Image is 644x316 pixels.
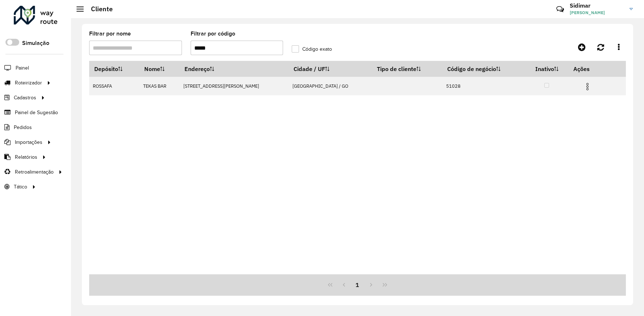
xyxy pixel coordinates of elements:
th: Endereço [179,61,288,77]
th: Cidade / UF [289,61,372,77]
th: Depósito [89,61,139,77]
label: Código exato [292,45,332,53]
button: 1 [351,278,365,292]
span: [PERSON_NAME] [570,9,624,16]
span: Tático [14,183,27,191]
label: Filtrar por código [191,29,235,38]
td: 51028 [442,77,525,95]
th: Ações [569,61,612,76]
h3: Sidimar [570,2,624,9]
span: Cadastros [14,94,36,101]
span: Pedidos [14,124,32,131]
td: TEKAS BAR [139,77,179,95]
td: [GEOGRAPHIC_DATA] / GO [289,77,372,95]
span: Roteirizador [15,79,42,87]
td: [STREET_ADDRESS][PERSON_NAME] [179,77,288,95]
span: Importações [15,138,42,146]
span: Painel de Sugestão [15,109,58,116]
span: Painel [16,64,29,72]
span: Retroalimentação [15,168,54,176]
th: Código de negócio [442,61,525,77]
th: Nome [139,61,179,77]
label: Filtrar por nome [89,29,131,38]
th: Tipo de cliente [372,61,442,77]
td: ROSSAFA [89,77,139,95]
span: Relatórios [15,153,37,161]
a: Contato Rápido [552,1,568,17]
label: Simulação [22,39,49,47]
h2: Cliente [84,5,113,13]
th: Inativo [525,61,569,77]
